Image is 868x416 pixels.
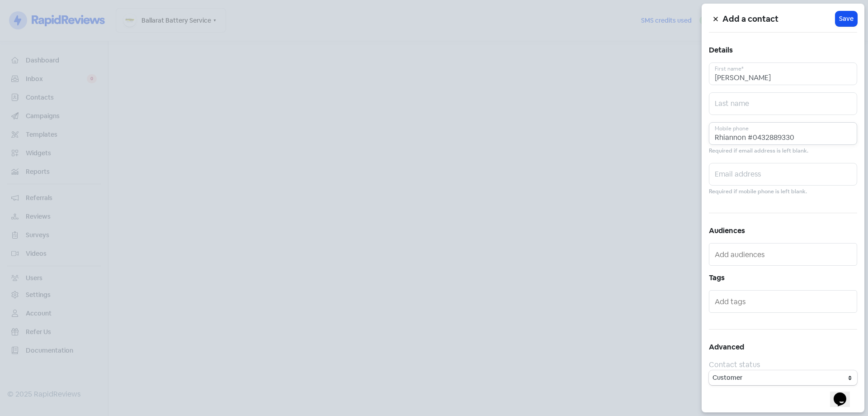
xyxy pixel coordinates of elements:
[835,11,857,26] button: Save
[715,294,853,309] input: Add tags
[709,62,857,85] input: First name
[709,92,857,115] input: Last name
[709,163,857,186] input: Email address
[830,380,859,407] iframe: chat widget
[715,247,853,262] input: Add audiences
[709,224,857,238] h5: Audiences
[709,340,857,354] h5: Advanced
[709,122,857,145] input: Mobile phone
[709,271,857,285] h5: Tags
[709,187,807,196] small: Required if mobile phone is left blank.
[722,12,835,26] h5: Add a contact
[709,359,857,370] div: Contact status
[839,14,854,24] span: Save
[709,43,857,57] h5: Details
[709,147,808,155] small: Required if email address is left blank.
